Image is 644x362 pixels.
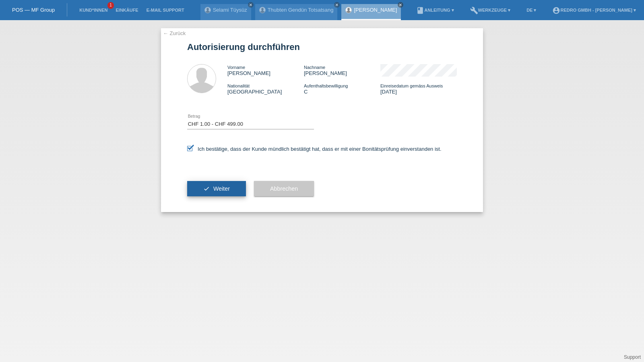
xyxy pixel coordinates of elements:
span: Weiter [213,185,230,192]
a: Kund*innen [75,8,111,12]
span: 1 [107,2,114,9]
a: close [248,2,254,8]
div: [PERSON_NAME] [227,64,304,76]
a: DE ▾ [522,8,540,12]
a: account_circleRedro GmbH - [PERSON_NAME] ▾ [548,8,640,12]
div: [DATE] [380,83,457,95]
i: close [335,3,339,7]
a: buildWerkzeuge ▾ [466,8,515,12]
a: E-Mail Support [142,8,188,12]
a: Thubten Gendün Totsatsang [268,7,334,13]
a: close [334,2,340,8]
span: Aufenthaltsbewilligung [304,83,348,88]
a: bookAnleitung ▾ [412,8,458,12]
div: [PERSON_NAME] [304,64,380,76]
i: book [416,6,424,15]
div: C [304,83,380,95]
span: Einreisedatum gemäss Ausweis [380,83,443,88]
a: Selami Tüysüz [213,7,247,13]
a: close [398,2,403,8]
a: POS — MF Group [12,7,55,13]
i: build [470,6,478,15]
i: close [249,3,253,7]
span: Vorname [227,65,245,70]
a: [PERSON_NAME] [354,7,397,13]
a: Support [624,354,641,360]
h1: Autorisierung durchführen [187,42,457,52]
i: check [203,185,210,192]
i: close [398,3,402,7]
button: check Weiter [187,181,246,196]
button: Abbrechen [254,181,314,196]
label: Ich bestätige, dass der Kunde mündlich bestätigt hat, dass er mit einer Bonitätsprüfung einversta... [187,146,442,152]
div: [GEOGRAPHIC_DATA] [227,83,304,95]
span: Nationalität [227,83,250,88]
span: Nachname [304,65,325,70]
a: ← Zurück [163,30,186,36]
span: Abbrechen [270,185,298,192]
a: Einkäufe [111,8,142,12]
i: account_circle [552,6,560,15]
